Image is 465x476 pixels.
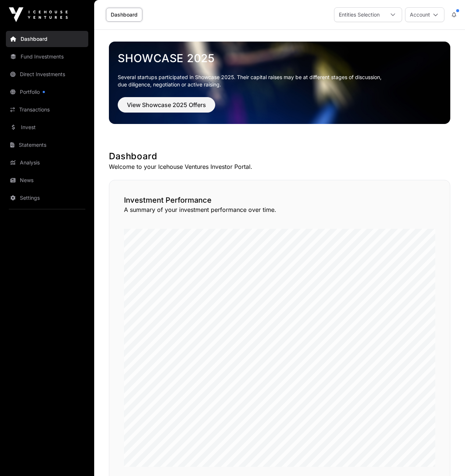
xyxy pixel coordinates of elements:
[6,102,88,118] a: Transactions
[6,49,88,65] a: Fund Investments
[428,441,465,476] iframe: Chat Widget
[6,31,88,47] a: Dashboard
[118,74,441,88] p: Several startups participated in Showcase 2025. Their capital raises may be at different stages o...
[6,172,88,188] a: News
[118,97,215,113] button: View Showcase 2025 Offers
[6,84,88,100] a: Portfolio
[118,51,441,65] a: Showcase 2025
[118,104,215,112] a: View Showcase 2025 Offers
[9,7,68,22] img: Icehouse Ventures Logo
[109,162,450,171] p: Welcome to your Icehouse Ventures Investor Portal.
[109,42,450,124] img: Showcase 2025
[334,8,384,22] div: Entities Selection
[124,195,435,205] h2: Investment Performance
[6,154,88,171] a: Analysis
[109,150,450,162] h1: Dashboard
[405,7,444,22] button: Account
[6,190,88,206] a: Settings
[6,66,88,82] a: Direct Investments
[6,137,88,153] a: Statements
[6,119,88,135] a: Invest
[124,205,435,214] p: A summary of your investment performance over time.
[106,8,142,22] a: Dashboard
[127,100,206,109] span: View Showcase 2025 Offers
